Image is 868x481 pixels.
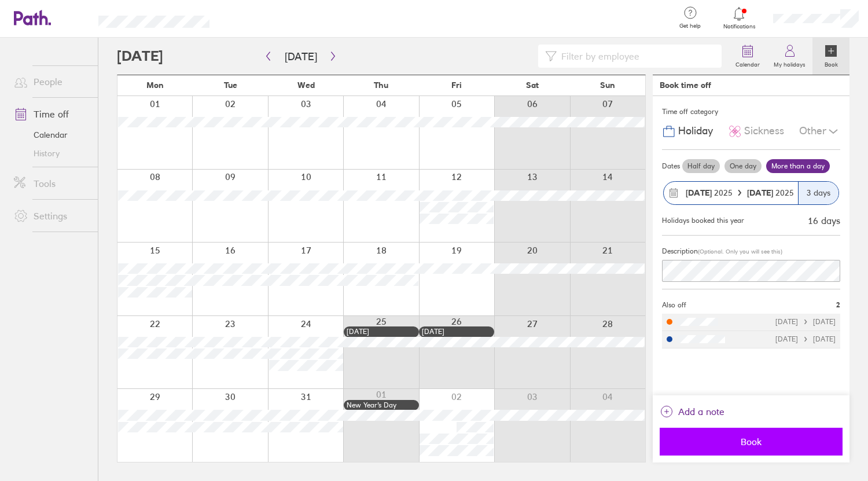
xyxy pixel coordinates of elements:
[146,80,164,90] span: Mon
[698,248,782,255] span: (Optional. Only you will see this)
[747,188,775,198] strong: [DATE]
[724,159,762,173] label: One day
[5,144,98,163] a: History
[775,318,836,326] div: [DATE] [DATE]
[347,401,416,409] div: New Year’s Day
[678,125,713,137] span: Holiday
[836,301,840,309] span: 2
[775,335,836,343] div: [DATE] [DATE]
[812,38,849,75] a: Book
[798,182,838,204] div: 3 days
[660,428,843,456] button: Book
[671,23,709,30] span: Get help
[660,80,711,90] div: Book time off
[374,80,388,90] span: Thu
[5,102,98,126] a: Time off
[818,58,845,68] label: Book
[808,215,840,226] div: 16 days
[5,126,98,144] a: Calendar
[662,247,698,255] span: Description
[660,402,724,421] button: Add a note
[686,188,712,198] strong: [DATE]
[526,80,539,90] span: Sat
[347,328,416,336] div: [DATE]
[662,175,840,211] button: [DATE] 2025[DATE] 20253 days
[451,80,462,90] span: Fri
[5,172,98,195] a: Tools
[422,328,491,336] div: [DATE]
[224,80,237,90] span: Tue
[682,159,720,173] label: Half day
[5,70,98,93] a: People
[557,45,715,67] input: Filter by employee
[668,436,834,447] span: Book
[729,38,767,75] a: Calendar
[662,216,744,225] div: Holidays booked this year
[686,188,733,197] span: 2025
[720,6,758,30] a: Notifications
[662,301,686,309] span: Also off
[747,188,794,197] span: 2025
[720,23,758,30] span: Notifications
[744,125,784,137] span: Sickness
[5,204,98,227] a: Settings
[767,58,812,68] label: My holidays
[297,80,315,90] span: Wed
[766,159,830,173] label: More than a day
[662,162,680,170] span: Dates
[275,47,326,66] button: [DATE]
[662,103,840,120] div: Time off category
[678,402,724,421] span: Add a note
[729,58,767,68] label: Calendar
[799,120,840,142] div: Other
[767,38,812,75] a: My holidays
[600,80,615,90] span: Sun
